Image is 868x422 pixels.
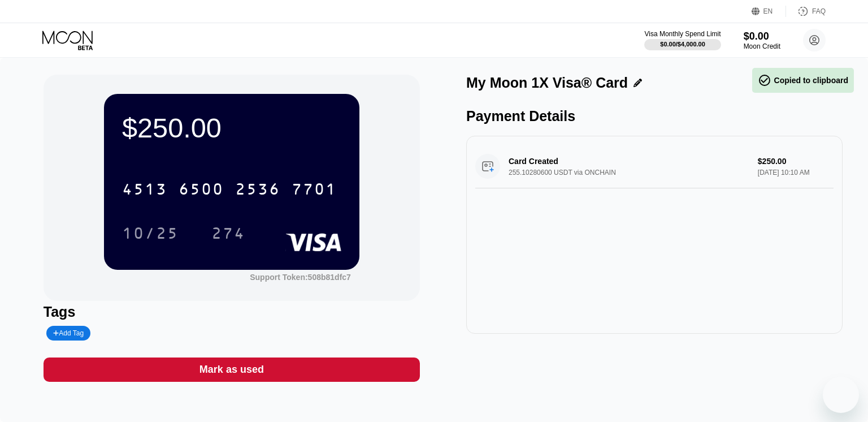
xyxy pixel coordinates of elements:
[46,326,90,341] div: Add Tag
[53,329,84,337] div: Add Tag
[763,7,773,15] div: EN
[466,108,843,124] div: Payment Details
[660,41,705,48] div: $0.00 / $4,000.00
[179,182,224,200] div: 6500
[292,182,337,200] div: 7701
[644,30,721,38] div: Visa Monthly Spend Limit
[44,304,420,320] div: Tags
[744,42,780,50] div: Moon Credit
[812,7,826,15] div: FAQ
[122,226,179,244] div: 10/25
[203,219,254,247] div: 274
[250,273,351,282] div: Support Token:508b81dfc7
[758,74,848,87] div: Copied to clipboard
[752,6,786,17] div: EN
[122,112,341,144] div: $250.00
[235,182,280,200] div: 2536
[823,377,859,413] iframe: Knop om het berichtenvenster te openen
[744,31,780,50] div: $0.00Moon Credit
[250,273,351,282] div: Support Token: 508b81dfc7
[786,6,826,17] div: FAQ
[758,74,771,87] span: 
[115,175,344,203] div: 4513650025367701
[644,30,721,50] div: Visa Monthly Spend Limit$0.00/$4,000.00
[114,219,187,247] div: 10/25
[466,75,628,91] div: My Moon 1X Visa® Card
[199,363,264,376] div: Mark as used
[744,31,780,42] div: $0.00
[211,226,245,244] div: 274
[44,358,420,382] div: Mark as used
[122,182,167,200] div: 4513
